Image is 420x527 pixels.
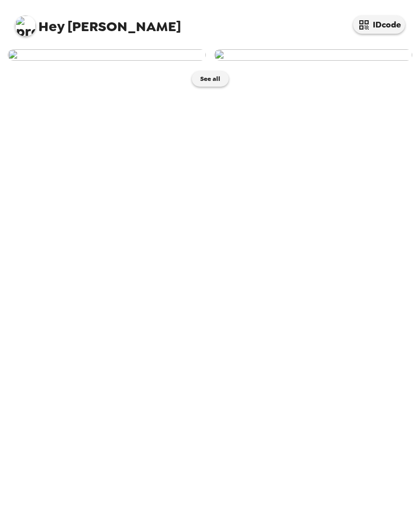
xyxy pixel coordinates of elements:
[353,16,405,34] button: IDcode
[15,10,181,34] span: [PERSON_NAME]
[192,71,229,87] button: See all
[214,49,412,61] img: user-280592
[15,16,36,36] img: profile pic
[38,17,64,36] span: Hey
[8,49,206,61] img: user-280693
